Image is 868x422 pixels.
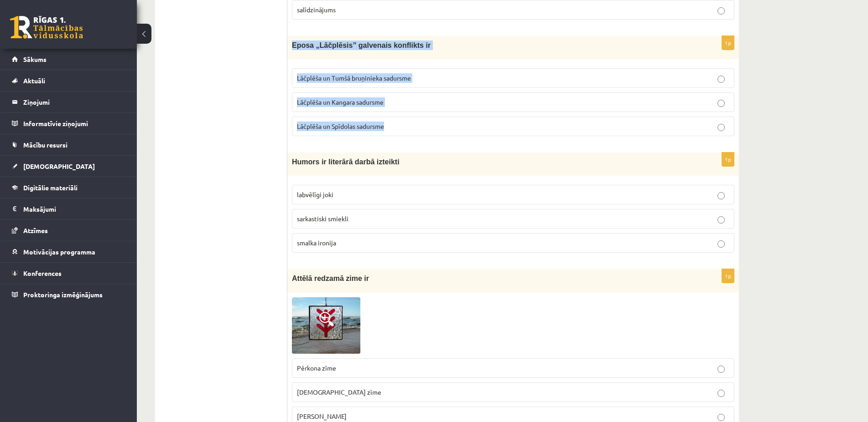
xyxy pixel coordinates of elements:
a: Mācību resursi [12,134,125,155]
p: 1p [722,152,734,167]
input: Lāčplēša un Kangara sadursme [717,100,725,107]
span: Konferences [23,269,62,277]
span: [DEMOGRAPHIC_DATA] [23,162,95,170]
input: Pērkona zīme [717,366,725,373]
legend: Ziņojumi [23,92,125,112]
span: Motivācijas programma [23,248,95,256]
span: [PERSON_NAME] [297,412,347,420]
input: Lāčplēša un Tumšā bruņinieka sadursme [717,76,725,83]
span: Atzīmes [23,226,48,234]
span: Digitālie materiāli [23,183,78,192]
span: sarkastiski smiekli [297,214,348,223]
input: salīdzinājums [717,7,725,15]
input: sarkastiski smiekli [717,216,725,224]
input: labvēlīgi joki [717,192,725,199]
a: Aktuāli [12,70,125,91]
img: 1.jpg [292,297,360,354]
a: Informatīvie ziņojumi [12,113,125,134]
span: labvēlīgi joki [297,190,333,198]
span: salīdzinājums [297,5,336,14]
input: [PERSON_NAME] [717,414,725,421]
input: [DEMOGRAPHIC_DATA] zīme [717,390,725,397]
input: smalka ironija [717,240,725,248]
a: Sākums [12,49,125,70]
span: Sākums [23,55,47,63]
span: Attēlā redzamā zime ir [292,275,369,282]
a: [DEMOGRAPHIC_DATA] [12,156,125,177]
a: Digitālie materiāli [12,177,125,198]
span: smalka ironija [297,239,336,247]
legend: Maksājumi [23,198,125,219]
span: Lāčplēša un Spīdolas sadursme [297,122,384,130]
p: 1p [722,269,734,283]
span: Lāčplēša un Kangara sadursme [297,98,384,106]
span: Proktoringa izmēģinājums [23,290,103,299]
span: Pērkona zīme [297,364,336,372]
a: Maksājumi [12,198,125,219]
span: Mācību resursi [23,141,68,149]
input: Lāčplēša un Spīdolas sadursme [717,124,725,131]
span: Lāčplēša un Tumšā bruņinieka sadursme [297,74,411,82]
a: Atzīmes [12,220,125,241]
a: Ziņojumi [12,92,125,112]
a: Proktoringa izmēģinājums [12,284,125,305]
span: [DEMOGRAPHIC_DATA] zīme [297,388,381,396]
a: Konferences [12,263,125,284]
a: Motivācijas programma [12,241,125,262]
p: 1p [722,36,734,50]
span: Eposa „Lāčplēsis” galvenais konflikts ir [292,41,431,49]
span: Aktuāli [23,76,45,85]
a: Rīgas 1. Tālmācības vidusskola [10,16,83,39]
legend: Informatīvie ziņojumi [23,113,125,134]
span: Humors ir literārā darbā izteikti [292,158,400,166]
